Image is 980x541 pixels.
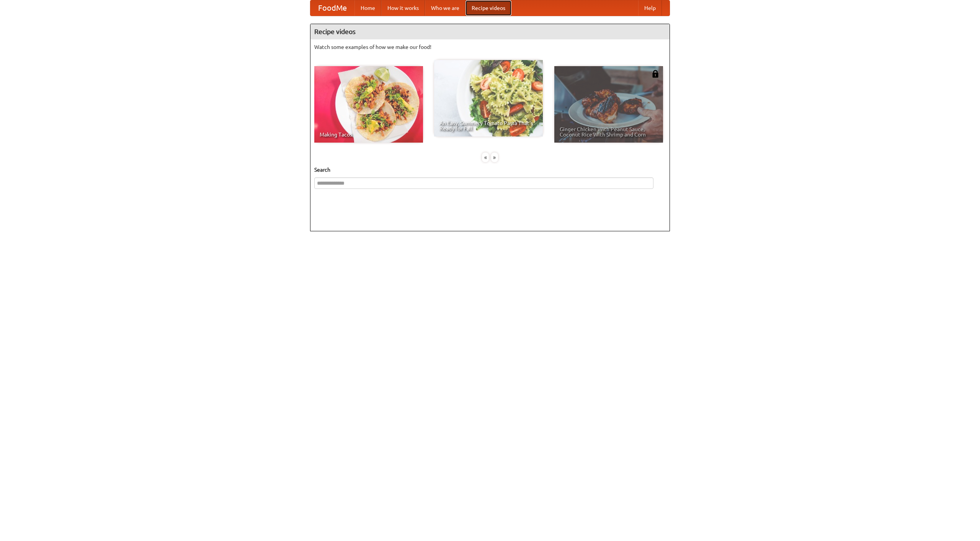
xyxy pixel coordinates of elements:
div: « [482,153,489,162]
p: Watch some examples of how we make our food! [314,43,666,51]
a: Home [354,0,381,16]
img: 483408.png [652,70,659,78]
span: Making Tacos [320,132,418,137]
span: An Easy, Summery Tomato Pasta That's Ready for Fall [439,120,537,131]
a: Recipe videos [465,0,511,16]
a: Who we are [425,0,465,16]
a: Help [638,0,662,16]
a: Making Tacos [314,66,423,143]
h5: Search [314,166,666,174]
a: FoodMe [310,0,354,16]
a: An Easy, Summery Tomato Pasta That's Ready for Fall [434,60,543,136]
a: How it works [381,0,425,16]
div: » [491,153,498,162]
h4: Recipe videos [310,24,670,39]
